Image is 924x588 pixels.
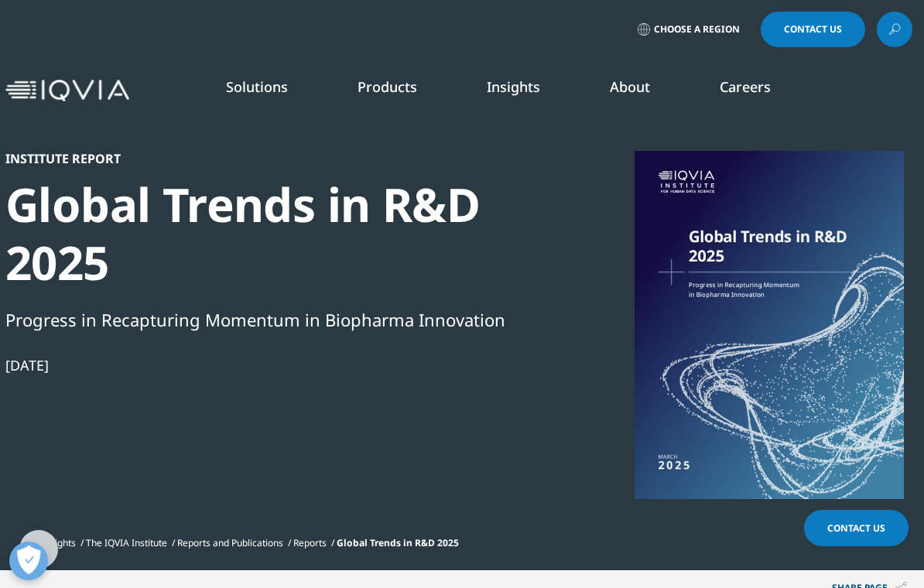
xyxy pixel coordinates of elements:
a: The IQVIA Institute [86,536,167,549]
nav: Primary [135,54,919,127]
div: [DATE] [5,356,536,374]
a: Reports and Publications [177,536,283,549]
a: Careers [720,77,771,96]
div: Progress in Recapturing Momentum in Biopharma Innovation [5,306,536,333]
a: Insights [42,536,76,549]
img: IQVIA Healthcare Information Technology and Pharma Clinical Research Company [5,80,129,102]
a: Contact Us [804,510,909,546]
div: Global Trends in R&D 2025 [5,176,536,292]
div: Institute Report [5,151,536,166]
a: Products [358,77,417,96]
a: About [610,77,650,96]
a: Insights [487,77,540,96]
span: Global Trends in R&D 2025 [337,536,459,549]
button: Open Preferences [9,542,48,580]
a: Contact Us [761,12,865,47]
a: Solutions [226,77,288,96]
span: Contact Us [827,521,885,535]
span: Choose a Region [654,23,740,36]
a: Reports [293,536,327,549]
span: Contact Us [784,25,842,34]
